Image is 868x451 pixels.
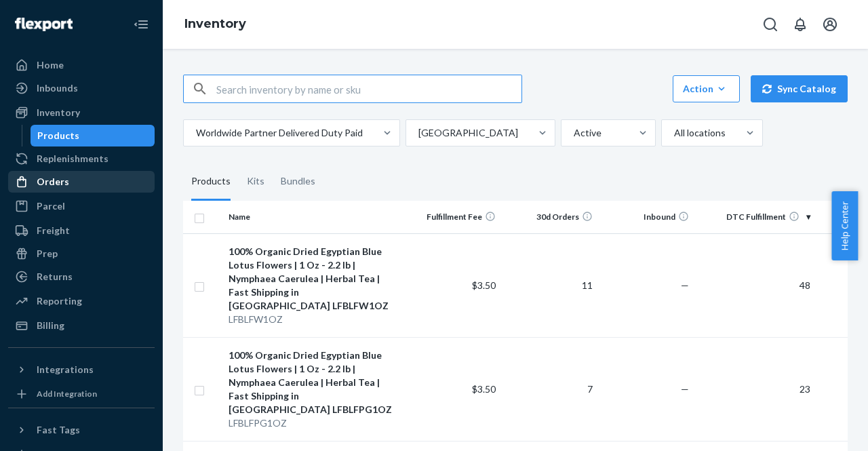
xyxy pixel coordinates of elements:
[472,279,496,291] span: $3.50
[8,266,155,288] a: Returns
[37,247,58,260] div: Prep
[229,245,399,313] div: 100% Organic Dried Egyptian Blue Lotus Flowers | 1 Oz - 2.2 lb | Nymphaea Caerulea | Herbal Tea |...
[751,75,848,102] button: Sync Catalog
[8,315,155,336] a: Billing
[417,126,418,140] input: [GEOGRAPHIC_DATA]
[694,201,815,233] th: DTC Fulfillment
[37,388,97,399] div: Add Integration
[37,152,108,165] div: Replenishments
[694,233,815,337] td: 48
[673,75,740,102] button: Action
[8,419,155,441] button: Fast Tags
[37,294,82,308] div: Reporting
[8,290,155,312] a: Reporting
[31,125,155,146] a: Products
[8,54,155,76] a: Home
[405,201,502,233] th: Fulfillment Fee
[127,11,155,38] button: Close Navigation
[757,11,784,38] button: Open Search Box
[8,148,155,170] a: Replenishments
[8,359,155,380] button: Integrations
[816,11,844,38] button: Open account menu
[223,201,404,233] th: Name
[37,270,73,283] div: Returns
[8,195,155,217] a: Parcel
[572,126,574,140] input: Active
[229,349,399,416] div: 100% Organic Dried Egyptian Blue Lotus Flowers | 1 Oz - 2.2 lb | Nymphaea Caerulea | Herbal Tea |...
[37,319,64,332] div: Billing
[216,75,521,102] input: Search inventory by name or sku
[37,81,78,95] div: Inbounds
[472,383,496,395] span: $3.50
[37,423,80,437] div: Fast Tags
[195,126,196,140] input: Worldwide Partner Delivered Duty Paid
[673,126,674,140] input: All locations
[8,243,155,264] a: Prep
[37,224,70,237] div: Freight
[37,58,64,72] div: Home
[184,16,246,31] a: Inventory
[694,337,815,441] td: 23
[501,233,598,337] td: 11
[501,201,598,233] th: 30d Orders
[681,383,689,395] span: —
[229,416,399,430] div: LFBLFPG1OZ
[174,5,257,44] ol: breadcrumbs
[229,313,399,326] div: LFBLFW1OZ
[787,11,814,38] button: Open notifications
[281,163,315,201] div: Bundles
[8,77,155,99] a: Inbounds
[191,163,231,201] div: Products
[681,279,689,291] span: —
[37,129,79,142] div: Products
[598,201,695,233] th: Inbound
[683,82,730,96] div: Action
[37,199,65,213] div: Parcel
[8,171,155,193] a: Orders
[15,18,73,31] img: Flexport logo
[37,175,69,189] div: Orders
[8,386,155,402] a: Add Integration
[831,191,858,260] button: Help Center
[8,220,155,241] a: Freight
[247,163,264,201] div: Kits
[37,363,94,376] div: Integrations
[501,337,598,441] td: 7
[8,102,155,123] a: Inventory
[37,106,80,119] div: Inventory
